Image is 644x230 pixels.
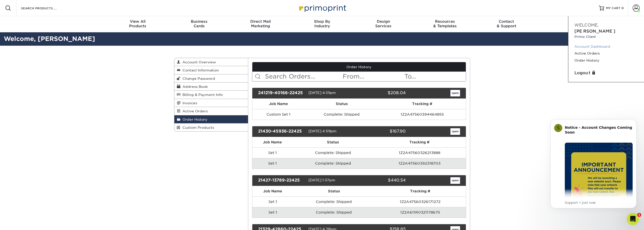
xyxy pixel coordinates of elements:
[180,109,208,113] span: Active Orders
[637,213,641,217] span: 1
[168,19,230,24] span: Business
[375,186,466,196] th: Tracking #
[252,196,293,207] td: Set 1
[373,147,466,158] td: 1Z2A47560326213888
[297,3,347,13] img: Primoprint
[180,76,215,81] span: Change Password
[252,62,466,72] a: Order History
[291,16,353,32] a: Shop ByIndustry
[174,99,248,107] a: Invoices
[291,19,353,24] span: Shop By
[353,16,414,32] a: DesignServices
[355,90,409,96] div: $208.04
[355,177,409,184] div: $440.54
[305,109,379,120] td: Complete: Shipped
[174,83,248,91] a: Address Book
[252,99,305,109] th: Job Name
[254,90,308,96] div: 241219-40166-22425
[574,29,615,34] span: [PERSON_NAME]
[174,66,248,74] a: Contact Information
[308,178,335,182] span: [DATE] 1:37pm
[252,109,305,120] td: Custom Set 1
[174,74,248,83] a: Change Password
[450,90,460,96] a: open
[450,177,460,184] a: open
[180,125,214,130] span: Custom Products
[254,177,308,184] div: 21427-13789-22425
[174,115,248,123] a: Order History
[627,213,639,225] iframe: Intercom live chat
[180,117,207,121] span: Order History
[574,50,638,57] a: Active Orders
[342,72,404,81] input: From...
[252,186,293,196] th: Job Name
[174,107,248,115] a: Active Orders
[414,19,476,24] span: Resources
[305,99,379,109] th: Status
[254,128,308,135] div: 21430-45936-22425
[293,207,375,218] td: Complete: Shipped
[1,215,43,228] iframe: Google Customer Reviews
[230,19,291,24] span: Direct Mail
[107,19,169,24] span: View All
[180,93,223,97] span: Billing & Payment Info
[174,123,248,131] a: Custom Products
[230,16,291,32] a: Direct MailMarketing
[293,147,373,158] td: Complete: Shipped
[252,158,293,169] td: Set 1
[373,158,466,169] td: 1Z2A47560392318703
[404,72,466,81] input: To...
[543,112,644,216] iframe: Intercom notifications message
[20,5,70,11] input: SEARCH PRODUCTS.....
[293,158,373,169] td: Complete: Shipped
[180,60,216,64] span: Account Overview
[264,72,342,81] input: Search Orders...
[293,186,375,196] th: Status
[174,58,248,66] a: Account Overview
[355,128,409,135] div: $167.90
[621,6,624,10] span: 0
[574,57,638,64] a: Order History
[308,129,337,133] span: [DATE] 4:59pm
[180,68,219,72] span: Contact Information
[107,19,169,28] div: Products
[476,19,537,28] div: & Support
[353,19,414,28] div: Services
[107,16,169,32] a: View AllProducts
[180,85,208,89] span: Address Book
[476,16,537,32] a: Contact& Support
[373,137,466,147] th: Tracking #
[174,91,248,99] a: Billing & Payment Info
[574,70,638,76] a: Logout
[168,16,230,32] a: BusinessCards
[375,196,466,207] td: 1Z2A47560326171272
[252,147,293,158] td: Set 1
[293,137,373,147] th: Status
[414,19,476,28] div: & Templates
[252,137,293,147] th: Job Name
[308,91,336,95] span: [DATE] 4:01pm
[574,34,638,39] small: Primo Client
[574,23,599,28] span: Welcome,
[476,19,537,24] span: Contact
[375,207,466,218] td: 1Z2A611R0321178675
[353,19,414,24] span: Design
[291,19,353,28] div: Industry
[180,101,197,105] span: Invoices
[450,128,460,135] a: open
[252,207,293,218] td: Set 1
[574,43,638,50] a: Account Dashboard
[168,19,230,28] div: Cards
[414,16,476,32] a: Resources& Templates
[379,109,466,120] td: 1Z2A47560394464855
[379,99,466,109] th: Tracking #
[293,196,375,207] td: Complete: Shipped
[230,19,291,28] div: Marketing
[606,6,620,10] span: MY CART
